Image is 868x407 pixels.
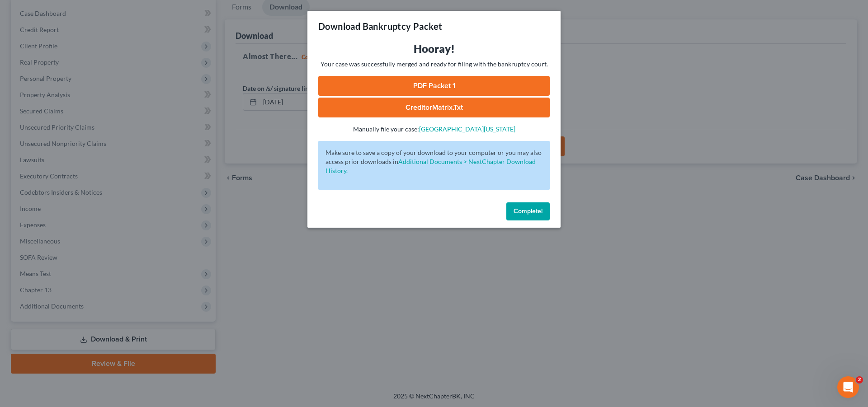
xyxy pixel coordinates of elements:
[325,158,536,174] a: Additional Documents > NextChapter Download History.
[514,207,542,215] span: Complete!
[325,148,542,175] p: Make sure to save a copy of your download to your computer or you may also access prior downloads in
[856,376,863,384] span: 2
[318,60,550,69] p: Your case was successfully merged and ready for filing with the bankruptcy court.
[318,125,550,134] p: Manually file your case:
[506,202,550,220] button: Complete!
[419,125,515,133] a: [GEOGRAPHIC_DATA][US_STATE]
[837,376,859,398] iframe: Intercom live chat
[318,98,550,117] a: CreditorMatrix.txt
[318,42,550,56] h3: Hooray!
[318,20,442,33] h3: Download Bankruptcy Packet
[318,76,550,96] a: PDF Packet 1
